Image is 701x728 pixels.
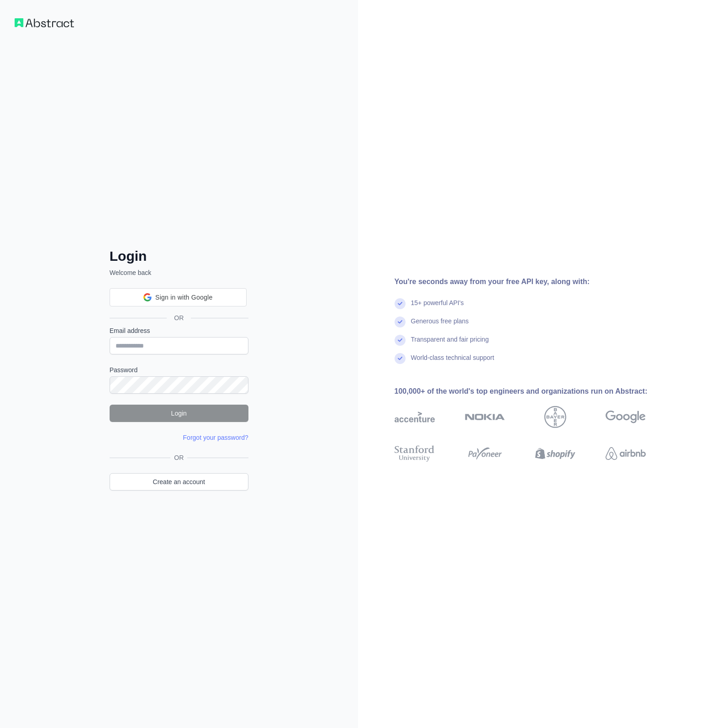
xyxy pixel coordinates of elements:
div: 15+ powerful API's [411,298,464,317]
img: payoneer [465,443,505,464]
div: Transparent and fair pricing [411,335,489,353]
div: 100,000+ of the world's top engineers and organizations run on Abstract: [395,386,675,397]
img: google [606,406,646,428]
img: stanford university [395,443,435,464]
img: check mark [395,335,406,346]
img: airbnb [606,443,646,464]
img: bayer [544,406,566,428]
div: Sign in with Google [110,288,247,306]
label: Email address [110,326,248,335]
img: shopify [535,443,575,464]
p: Welcome back [110,268,248,277]
span: OR [170,453,187,462]
span: OR [167,313,191,322]
img: nokia [465,406,505,428]
div: You're seconds away from your free API key, along with: [395,276,675,287]
span: Sign in with Google [155,293,212,302]
img: Workflow [15,18,74,27]
a: Create an account [110,473,248,491]
label: Password [110,365,248,375]
img: check mark [395,353,406,364]
div: World-class technical support [411,353,495,371]
div: Generous free plans [411,317,469,335]
a: Forgot your password? [183,434,248,441]
button: Login [110,405,248,422]
img: accenture [395,406,435,428]
img: check mark [395,298,406,309]
img: check mark [395,317,406,327]
h2: Login [110,248,248,264]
